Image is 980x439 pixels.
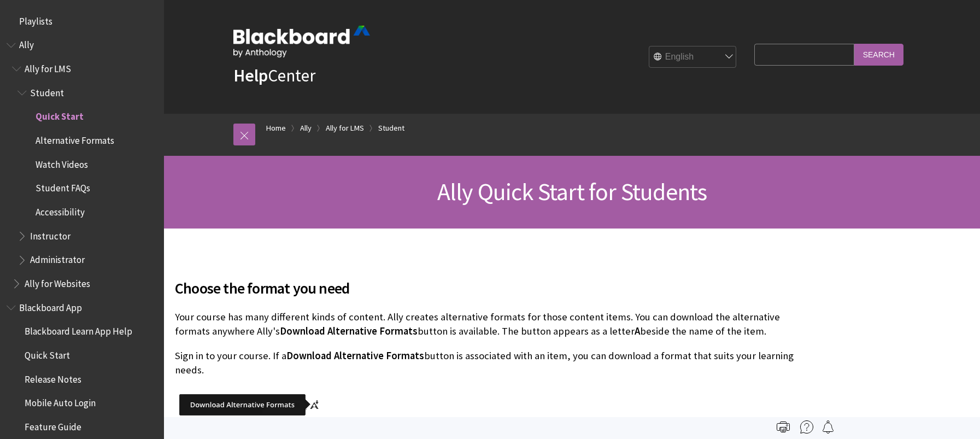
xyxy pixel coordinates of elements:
a: Ally for LMS [326,121,364,135]
img: Blackboard by Anthology [233,26,370,57]
nav: Book outline for Anthology Ally Help [7,36,157,293]
span: Download Alternative Formats [280,325,418,337]
span: Blackboard Learn App Help [25,323,132,337]
a: Student [378,121,404,135]
span: Ally [19,36,34,51]
span: A [635,325,640,337]
a: HelpCenter [233,65,315,86]
img: More help [800,420,813,434]
span: Accessibility [36,203,85,218]
span: Release Notes [25,370,81,385]
span: Playlists [19,12,52,27]
select: Site Language Selector [649,46,737,68]
span: Ally for LMS [25,60,71,74]
img: Tab to the Download Alternative Formats button after the item name. Select the button to explore ... [175,388,326,422]
img: Print [777,420,790,434]
a: Home [266,121,286,135]
span: Blackboard App [19,298,82,313]
span: Download Alternative Formats [286,349,424,362]
p: Your course has many different kinds of content. Ally creates alternative formats for those conte... [175,310,807,338]
span: Ally Quick Start for Students [437,177,707,207]
span: Administrator [30,251,85,266]
strong: Help [233,65,268,86]
span: Student [30,84,64,98]
a: Ally [300,121,312,135]
span: Mobile Auto Login [25,394,96,409]
p: Sign in to your course. If a button is associated with an item, you can download a format that su... [175,349,807,377]
img: Follow this page [821,420,835,434]
span: Instructor [30,227,71,242]
span: Quick Start [25,346,70,361]
span: Watch Videos [36,155,88,170]
span: Student FAQs [36,179,90,194]
nav: Book outline for Playlists [7,12,157,31]
span: Feature Guide [25,418,81,432]
span: Ally for Websites [25,274,90,289]
span: Choose the format you need [175,277,807,300]
span: Alternative Formats [36,131,114,146]
input: Search [854,44,903,65]
span: Quick Start [36,108,84,122]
